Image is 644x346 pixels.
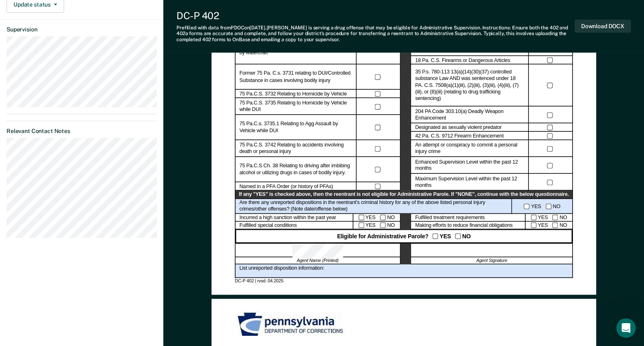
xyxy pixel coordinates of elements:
label: 75 Pa.C.S. 3735 Relating to Homicide by Vehicle while DUI [239,100,352,113]
label: 75 Pa.C.S Ch. 38 Relating to driving after imbibing alcohol or utilizing drugs in cases of bodily... [239,163,352,177]
div: Are there any unreported dispositions in the reentrant's criminal history for any of the above li... [235,199,512,213]
dt: Relevant Contact Notes [7,128,157,135]
div: Incurred a high sanction within the past year [235,214,353,222]
div: Agent Signature [410,257,573,264]
label: Former 75 Pa. C.s. 3731 relating to DUI/Controlled Substance in cases involving bodily injury [239,71,352,84]
dt: Supervision [7,26,157,33]
label: 75 Pa.C.s. 3735.1 Relating to Agg Assault by Vehicle while DUI [239,121,352,134]
div: Eligible for Administrative Parole? YES NO [235,230,573,244]
div: DC-P 402 [176,10,575,22]
div: Fulfilled treatment requirements [410,214,525,222]
div: YES NO [353,214,400,222]
div: If any "YES" is checked above, then the reentrant is not eligible for Administrative Parole. If "... [235,191,573,199]
label: Enhanced Supervision Level within the past 12 months [415,159,524,172]
div: YES NO [526,222,573,230]
div: Agent Name (Printed) [235,257,401,264]
div: List unreported disposition information: [235,264,573,278]
div: Making efforts to reduce financial obligations [410,222,525,230]
div: YES NO [353,222,400,230]
div: DC-P 402 | rvsd. 04.2025 [235,278,573,284]
div: Prefilled with data from PDOC on [DATE] . [PERSON_NAME] is serving a drug offense that may be eli... [176,25,575,42]
label: 35 P.s. 780-113 13(a)(14)(30)(37) controlled substance Law AND was sentenced under 18 PA. C.S. 75... [415,69,524,102]
label: 204 PA Code 303.10(a) Deadly Weapon Enhancement [415,109,524,122]
iframe: Intercom live chat [616,318,636,338]
img: PDOC Logo [235,311,348,339]
label: 75 Pa.C.S. 3742 Relating to accidents involving death or personal injury [239,142,352,155]
div: Fulfilled special conditions [235,222,353,230]
label: An attempt or conspiracy to commit a personal injury crime [415,142,524,155]
label: Designated as sexually violent predator [415,124,501,131]
label: Named in a PFA Order (or history of PFAs) [239,183,333,190]
label: 18 Pa. C.S. Firearms or Dangerous Articles [415,57,510,64]
label: Maximum Supervision Level within the past 12 months [415,176,524,189]
div: YES NO [512,199,573,213]
label: 42 Pa. C.S. 9712 Firearm Enhancement [415,133,504,139]
label: 75 Pa.C.S. 3732 Relating to Homicide by Vehicle [239,91,347,97]
div: YES NO [526,214,573,222]
button: Download DOCX [575,20,631,33]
